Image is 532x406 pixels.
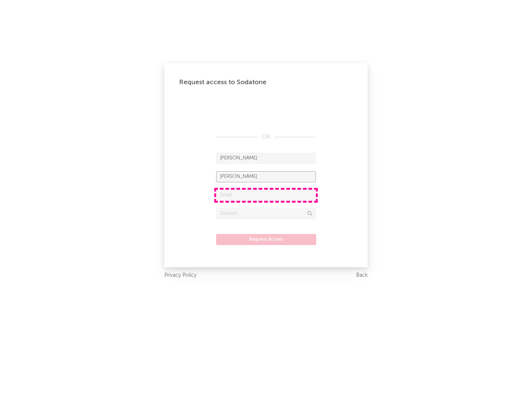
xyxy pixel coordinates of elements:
[216,190,316,201] input: Email
[164,271,197,280] a: Privacy Policy
[216,153,316,164] input: First Name
[216,133,316,142] div: OR
[216,208,316,219] input: Division
[356,271,368,280] a: Back
[179,78,353,87] div: Request access to Sodatone
[216,171,316,182] input: Last Name
[216,234,316,245] button: Request Access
